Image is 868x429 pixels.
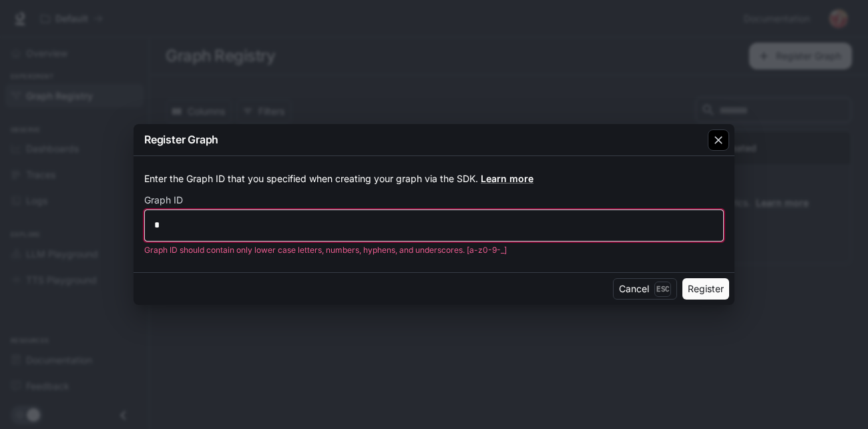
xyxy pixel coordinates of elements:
[144,131,218,147] p: Register Graph
[144,195,183,205] p: Graph ID
[654,282,671,296] p: Esc
[481,173,533,184] a: Learn more
[682,278,729,300] button: Register
[144,172,724,185] p: Enter the Graph ID that you specified when creating your graph via the SDK.
[613,278,677,300] button: CancelEsc
[144,244,714,257] p: Graph ID should contain only lower case letters, numbers, hyphens, and underscores. [a-z0-9-_]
